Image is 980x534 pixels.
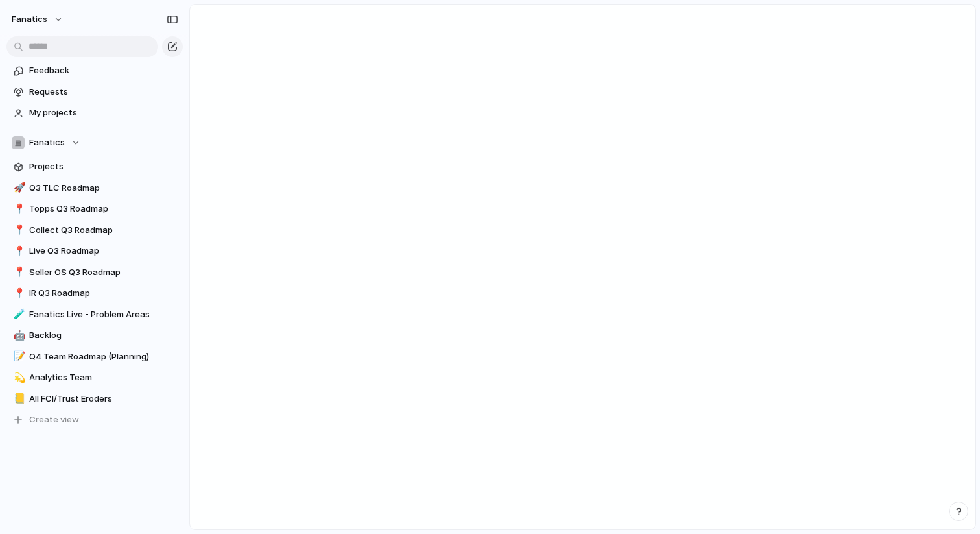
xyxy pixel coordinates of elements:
div: 📍 [14,244,23,259]
button: 🧪 [12,308,25,321]
span: Fanatics Live - Problem Areas [29,308,178,321]
div: 🤖 [14,328,23,343]
span: All FCI/Trust Eroders [29,393,178,406]
div: 💫 [14,370,23,385]
button: 📍 [12,266,25,279]
span: IR Q3 Roadmap [29,287,178,300]
a: 🚀Q3 TLC Roadmap [6,178,183,198]
div: 📒 [14,391,23,406]
span: Backlog [29,329,178,342]
a: 🤖Backlog [6,326,183,345]
span: Feedback [29,64,178,77]
span: fanatics [12,13,47,26]
span: Fanatics [29,136,65,149]
a: Feedback [6,61,183,80]
a: Projects [6,157,183,176]
button: Fanatics [6,133,183,152]
span: Q3 TLC Roadmap [29,182,178,195]
a: 📒All FCI/Trust Eroders [6,389,183,409]
div: 📍 [14,286,23,301]
a: 🧪Fanatics Live - Problem Areas [6,305,183,324]
a: 📝Q4 Team Roadmap (Planning) [6,347,183,367]
button: 📍 [12,245,25,258]
span: Live Q3 Roadmap [29,245,178,258]
a: 📍Collect Q3 Roadmap [6,221,183,240]
button: 🚀 [12,182,25,195]
button: 📍 [12,202,25,215]
div: 📍 [14,265,23,280]
a: Requests [6,82,183,102]
a: 📍Live Q3 Roadmap [6,241,183,261]
button: 📒 [12,393,25,406]
button: 📍 [12,224,25,237]
span: Requests [29,86,178,99]
div: 📍 [14,223,23,237]
a: 💫Analytics Team [6,368,183,387]
span: Projects [29,160,178,173]
button: Create view [6,410,183,430]
span: Topps Q3 Roadmap [29,202,178,215]
div: 📝 [14,349,23,364]
a: 📍Seller OS Q3 Roadmap [6,263,183,282]
div: 📍 [14,202,23,217]
span: My projects [29,106,178,119]
a: 📍Topps Q3 Roadmap [6,199,183,219]
button: fanatics [6,9,70,30]
span: Collect Q3 Roadmap [29,224,178,237]
button: 📍 [12,287,25,300]
span: Seller OS Q3 Roadmap [29,266,178,279]
span: Q4 Team Roadmap (Planning) [29,350,178,363]
a: My projects [6,103,183,123]
button: 💫 [12,371,25,384]
button: 📝 [12,350,25,363]
div: 🧪 [14,307,23,322]
span: Create view [29,413,79,426]
span: Analytics Team [29,371,178,384]
button: 🤖 [12,329,25,342]
div: 🚀 [14,180,23,195]
a: 📍IR Q3 Roadmap [6,284,183,303]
